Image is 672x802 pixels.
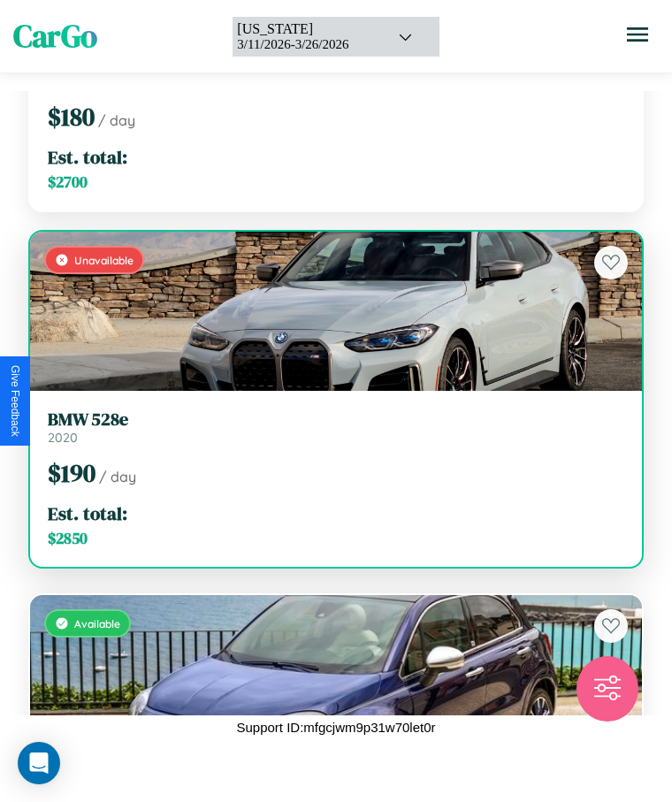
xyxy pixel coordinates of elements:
a: BMW 528e2020 [48,409,624,446]
p: Support ID: mfgcjwm9p31w70let0r [236,715,435,739]
span: $ 190 [48,456,95,490]
div: [US_STATE] [237,21,375,37]
span: $ 180 [48,100,95,134]
span: / day [99,468,136,485]
div: Give Feedback [9,365,21,437]
span: 2020 [48,430,78,446]
span: $ 2700 [48,172,88,193]
span: Est. total: [48,500,127,526]
div: 3 / 11 / 2026 - 3 / 26 / 2026 [237,37,375,52]
span: Unavailable [74,254,134,267]
span: CarGo [13,15,97,57]
span: / day [98,111,135,129]
h3: BMW 528e [48,409,624,430]
span: Est. total: [48,144,127,170]
span: $ 2850 [48,528,88,549]
span: Available [74,617,120,630]
div: Open Intercom Messenger [18,742,60,784]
